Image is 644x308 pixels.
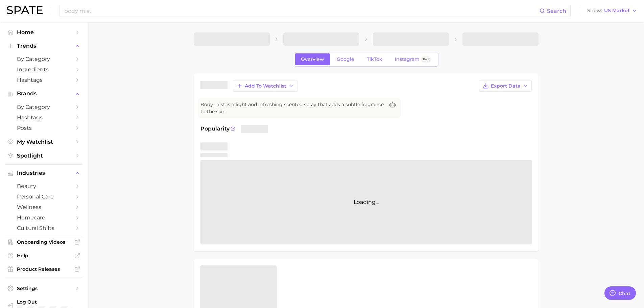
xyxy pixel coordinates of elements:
span: TikTok [367,56,382,62]
a: Ingredients [5,64,82,75]
span: US Market [604,9,630,13]
span: beauty [17,183,71,189]
span: Hashtags [17,77,71,83]
a: Overview [295,53,330,65]
button: Add to Watchlist [233,80,297,92]
span: Google [337,56,354,62]
button: Brands [5,89,82,99]
a: Posts [5,123,82,133]
a: Onboarding Videos [5,237,82,247]
a: Google [331,53,360,65]
span: personal care [17,193,71,200]
a: Help [5,251,82,261]
input: Search here for a brand, industry, or ingredient [64,5,540,17]
button: Export Data [479,80,532,92]
span: Trends [17,43,71,49]
span: homecare [17,214,71,221]
span: My Watchlist [17,139,71,145]
a: TikTok [361,53,388,65]
a: InstagramBeta [389,53,437,65]
a: homecare [5,212,82,223]
a: by Category [5,102,82,112]
span: Posts [17,125,71,131]
a: beauty [5,181,82,191]
a: wellness [5,202,82,212]
span: cultural shifts [17,225,71,231]
span: Product Releases [17,266,71,272]
a: Hashtags [5,75,82,85]
span: Beta [423,56,429,62]
span: Brands [17,91,71,97]
span: Hashtags [17,114,71,121]
span: Help [17,253,71,259]
span: Show [587,9,602,13]
a: cultural shifts [5,223,82,233]
a: personal care [5,191,82,202]
a: Settings [5,283,82,293]
span: by Category [17,56,71,62]
span: Instagram [395,56,420,62]
a: My Watchlist [5,137,82,147]
a: Home [5,27,82,38]
span: Onboarding Videos [17,239,71,245]
span: Search [547,8,566,14]
a: Product Releases [5,264,82,274]
img: SPATE [7,6,43,14]
button: Industries [5,168,82,178]
span: Overview [301,56,324,62]
span: Settings [17,285,71,291]
a: by Category [5,54,82,64]
span: Add to Watchlist [245,83,286,89]
button: Trends [5,41,82,51]
span: Popularity [200,125,230,133]
span: wellness [17,204,71,210]
a: Spotlight [5,150,82,161]
span: Home [17,29,71,35]
span: Industries [17,170,71,176]
span: Ingredients [17,66,71,73]
a: Hashtags [5,112,82,123]
span: Body mist is a light and refreshing scented spray that adds a subtle fragrance to the skin. [200,101,384,115]
span: Log Out [17,299,77,305]
div: Loading... [200,160,532,244]
span: Spotlight [17,152,71,159]
button: ShowUS Market [586,6,639,15]
span: Export Data [491,83,521,89]
span: by Category [17,104,71,110]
